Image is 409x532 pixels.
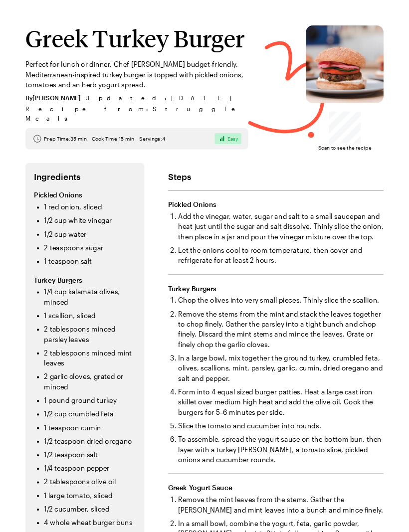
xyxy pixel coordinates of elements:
[25,25,248,51] h1: Greek Turkey Burger
[92,135,134,142] span: Cook Time: 15 min
[44,202,136,212] li: 1 red onion, sliced
[227,135,238,142] span: Easy
[44,243,136,253] li: 2 teaspoons sugar
[44,477,136,487] li: 2 tablespoons olive oil
[168,483,384,493] h3: Greek Yogurt Sauce
[44,450,136,460] li: 1/2 teaspoon salt
[44,371,136,392] li: 2 garlic cloves, grated or minced
[168,199,384,209] h3: Pickled Onions
[44,135,86,142] span: Prep Time: 35 min
[318,144,372,152] span: Scan to see the recipe
[178,387,384,417] li: Form into 4 equal sized burger patties. Heat a large cast iron skillet over medium high heat and ...
[139,135,165,142] span: Servings: 4
[34,275,136,285] h3: Turkey Burgers
[44,348,136,368] li: 2 tablespoons minced mint leaves
[25,104,248,123] span: Recipe from: Struggle Meals
[44,215,136,225] li: 1/2 cup white vinegar
[178,211,384,242] li: Add the vinegar, water, sugar and salt to a small saucepan and heat just until the sugar and salt...
[178,245,384,266] li: Let the onions cool to room temperature, then cover and refrigerate for at least 2 hours.
[44,311,136,321] li: 1 scallion, sliced
[178,295,384,305] li: Chop the olives into very small pieces. Thinly slice the scallion.
[44,409,136,419] li: 1/2 cup crumbled feta
[168,172,384,181] h2: Steps
[25,59,248,90] p: Perfect for lunch or dinner, Chef [PERSON_NAME] budget-friendly, Mediterranean-inspired turkey bu...
[34,172,136,181] h2: Ingredients
[44,287,136,307] li: 1/4 cup kalamata olives, minced
[34,190,136,200] h3: Pickled Onions
[44,518,136,528] li: 4 whole wheat burger buns
[44,256,136,266] li: 1 teaspoon salt
[44,504,136,514] li: 1/2 cucumber, sliced
[178,495,384,515] li: Remove the mint leaves from the stems. Gather the [PERSON_NAME] and mint leaves into a bunch and ...
[85,93,240,103] span: Updated : [DATE]
[44,490,136,500] li: 1 large tomato, sliced
[168,283,384,293] h3: Turkey Burgers
[44,422,136,432] li: 1 teaspoon cumin
[306,25,384,103] img: Greek Turkey Burger
[178,353,384,383] li: In a large bowl, mix together the ground turkey, crumbled feta, olives, scallions, mint, parsley,...
[25,93,80,103] span: By [PERSON_NAME]
[178,309,384,350] li: Remove the stems from the mint and stack the leaves together to chop finely. Gather the parsley i...
[44,463,136,473] li: 1/4 teaspoon pepper
[44,395,136,405] li: 1 pound ground turkey
[44,229,136,239] li: 1/2 cup water
[178,434,384,465] li: To assemble, spread the yogurt sauce on the bottom bun, then layer with a turkey [PERSON_NAME], a...
[178,421,384,431] li: Slice the tomato and cucumber into rounds.
[44,324,136,345] li: 2 tablespoons minced parsley leaves
[44,436,136,446] li: 1/2 teaspoon dried oregano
